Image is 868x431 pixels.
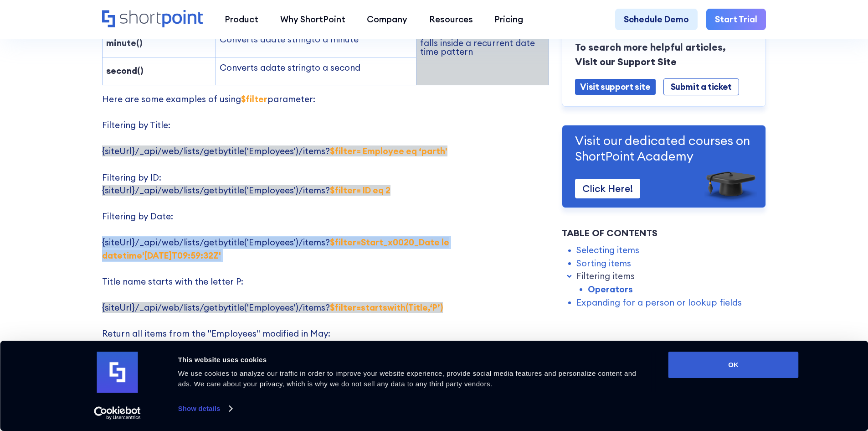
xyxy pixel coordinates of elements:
button: OK [668,352,799,378]
span: {siteUrl}/_api/web/lists/getbytitle('Employees')/items? [102,237,449,261]
a: Product [214,9,269,31]
td: Querying whether a date time falls inside a recurrent date time pattern [416,1,549,85]
span: {siteUrl}/_api/web/lists/getbytitle('Employees')/items? [102,302,443,313]
span: date string [266,34,311,45]
a: Submit a ticket [663,78,739,95]
span: date string [266,62,311,73]
p: Converts a to a minute [220,33,412,46]
span: {siteUrl}/_api/web/lists/getbytitle('Employees')/items? [102,185,390,196]
img: logo [97,352,138,393]
a: Click Here! [575,178,640,198]
a: Why ShortPoint [269,9,356,31]
a: Expanding for a person or lookup fields [576,296,742,309]
a: Sorting items [576,256,631,270]
strong: $filter=startswith(Title,‘P’) [330,302,443,313]
p: Converts a to a second [220,61,412,74]
a: Filtering items [576,270,635,283]
div: Pricing [494,13,523,26]
div: Company [367,13,407,26]
a: Company [356,9,418,31]
a: Home [102,10,203,29]
p: Visit our dedicated courses on ShortPoint Academy [575,132,753,164]
a: Start Trial [706,9,766,31]
a: Pricing [484,9,534,31]
div: This website uses cookies [178,354,648,365]
a: Resources [418,9,484,31]
strong: minute() [106,37,143,48]
strong: $filter=Start_x0020_Date le datetime'[DATE]T09:59:32Z' [102,237,449,261]
a: Selecting items [576,244,639,257]
strong: $filter [241,93,267,104]
strong: $filter= ID eq 2 [330,185,390,196]
div: Resources [429,13,473,26]
a: Visit support site [575,78,655,94]
a: Operators [588,283,633,296]
div: Product [225,13,258,26]
a: Usercentrics Cookiebot - opens in a new window [77,406,157,420]
strong: $filter= Employee eq ‘parth' [330,145,447,156]
span: We use cookies to analyze our traffic in order to improve your website experience, provide social... [178,369,637,388]
a: Schedule Demo [615,9,698,31]
a: Show details [178,402,232,415]
div: Table of Contents [562,226,766,240]
strong: second() [106,65,144,76]
iframe: Chat Widget [704,325,868,431]
p: To search more helpful articles, Visit our Support Site [575,40,753,69]
span: {siteUrl}/_api/web/lists/getbytitle('Employees')/items? [102,145,447,156]
div: Why ShortPoint [280,13,345,26]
